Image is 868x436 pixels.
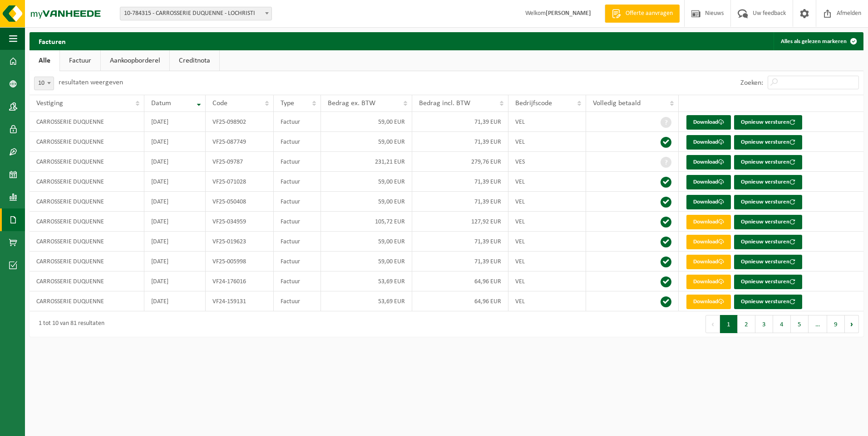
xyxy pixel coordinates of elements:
[274,291,321,311] td: Factuur
[274,132,321,152] td: Factuur
[809,315,827,333] span: …
[120,7,271,20] span: 10-784315 - CARROSSERIE DUQUENNE - LOCHRISTI
[412,172,508,192] td: 71,39 EUR
[593,100,641,107] span: Volledig betaald
[686,135,731,150] a: Download
[412,132,508,152] td: 71,39 EUR
[508,192,586,212] td: VEL
[321,192,412,212] td: 59,00 EUR
[35,77,54,90] span: 10
[144,252,206,271] td: [DATE]
[274,112,321,132] td: Factuur
[321,152,412,172] td: 231,21 EUR
[206,152,274,172] td: VF25-09787
[738,315,755,333] button: 2
[274,252,321,271] td: Factuur
[30,291,144,311] td: CARROSSERIE DUQUENNE
[151,100,171,107] span: Datum
[740,79,763,87] label: Zoeken:
[144,232,206,252] td: [DATE]
[734,215,802,229] button: Opnieuw versturen
[791,315,809,333] button: 5
[705,315,720,333] button: Previous
[508,271,586,291] td: VEL
[412,112,508,132] td: 71,39 EUR
[774,32,863,50] button: Alles als gelezen markeren
[321,232,412,252] td: 59,00 EUR
[30,192,144,212] td: CARROSSERIE DUQUENNE
[144,192,206,212] td: [DATE]
[34,316,104,332] div: 1 tot 10 van 81 resultaten
[34,77,54,90] span: 10
[30,132,144,152] td: CARROSSERIE DUQUENNE
[30,232,144,252] td: CARROSSERIE DUQUENNE
[546,10,591,17] strong: [PERSON_NAME]
[686,195,731,209] a: Download
[206,112,274,132] td: VF25-098902
[206,252,274,271] td: VF25-005998
[30,152,144,172] td: CARROSSERIE DUQUENNE
[419,100,470,107] span: Bedrag incl. BTW
[412,291,508,311] td: 64,96 EUR
[508,232,586,252] td: VEL
[508,212,586,232] td: VEL
[508,132,586,152] td: VEL
[515,100,552,107] span: Bedrijfscode
[508,112,586,132] td: VEL
[734,135,802,150] button: Opnieuw versturen
[686,175,731,189] a: Download
[508,172,586,192] td: VEL
[412,152,508,172] td: 279,76 EUR
[281,100,294,107] span: Type
[773,315,791,333] button: 4
[206,291,274,311] td: VF24-159131
[412,192,508,212] td: 71,39 EUR
[686,295,731,309] a: Download
[144,152,206,172] td: [DATE]
[686,275,731,289] a: Download
[59,79,123,86] label: resultaten weergeven
[321,212,412,232] td: 105,72 EUR
[328,100,375,107] span: Bedrag ex. BTW
[206,132,274,152] td: VF25-087749
[120,7,272,20] span: 10-784315 - CARROSSERIE DUQUENNE - LOCHRISTI
[686,215,731,229] a: Download
[30,112,144,132] td: CARROSSERIE DUQUENNE
[686,235,731,249] a: Download
[170,50,219,71] a: Creditnota
[30,252,144,271] td: CARROSSERIE DUQUENNE
[274,212,321,232] td: Factuur
[321,291,412,311] td: 53,69 EUR
[144,271,206,291] td: [DATE]
[508,291,586,311] td: VEL
[30,32,75,50] h2: Facturen
[412,271,508,291] td: 64,96 EUR
[36,100,63,107] span: Vestiging
[274,192,321,212] td: Factuur
[412,232,508,252] td: 71,39 EUR
[321,252,412,271] td: 59,00 EUR
[274,271,321,291] td: Factuur
[206,271,274,291] td: VF24-176016
[734,255,802,269] button: Opnieuw versturen
[274,152,321,172] td: Factuur
[101,50,169,71] a: Aankoopborderel
[274,172,321,192] td: Factuur
[321,172,412,192] td: 59,00 EUR
[412,212,508,232] td: 127,92 EUR
[412,252,508,271] td: 71,39 EUR
[206,172,274,192] td: VF25-071028
[30,271,144,291] td: CARROSSERIE DUQUENNE
[60,50,100,71] a: Factuur
[30,212,144,232] td: CARROSSERIE DUQUENNE
[734,195,802,209] button: Opnieuw versturen
[144,112,206,132] td: [DATE]
[686,115,731,130] a: Download
[206,212,274,232] td: VF25-034959
[734,295,802,309] button: Opnieuw versturen
[720,315,738,333] button: 1
[144,172,206,192] td: [DATE]
[686,155,731,170] a: Download
[274,232,321,252] td: Factuur
[734,115,802,130] button: Opnieuw versturen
